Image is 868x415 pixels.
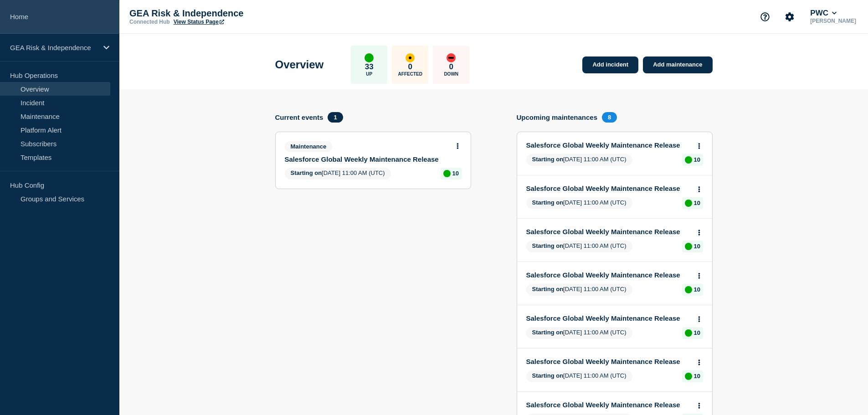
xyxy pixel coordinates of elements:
span: [DATE] 11:00 AM (UTC) [526,370,632,382]
a: Salesforce Global Weekly Maintenance Release [526,141,691,149]
a: Salesforce Global Weekly Maintenance Release [526,401,691,409]
span: [DATE] 11:00 AM (UTC) [285,168,391,179]
div: up [685,156,692,164]
h4: Current events [275,113,324,121]
p: [PERSON_NAME] [808,18,858,24]
a: Salesforce Global Weekly Maintenance Release [526,184,691,192]
span: Starting on [291,169,322,176]
p: Affected [398,72,422,77]
span: [DATE] 11:00 AM (UTC) [526,284,632,296]
p: 10 [694,156,700,163]
h1: Overview [275,58,324,71]
a: Salesforce Global Weekly Maintenance Release [526,271,691,279]
p: Up [366,72,372,77]
p: 10 [694,329,700,336]
span: Starting on [532,329,564,336]
a: View Status Page [174,19,224,25]
span: 1 [328,112,343,123]
span: Starting on [532,372,564,379]
p: 10 [452,170,459,177]
div: up [685,373,692,380]
p: 10 [694,200,700,206]
div: up [685,329,692,337]
div: up [685,243,692,250]
button: Account settings [780,7,799,26]
span: [DATE] 11:00 AM (UTC) [526,327,632,339]
a: Salesforce Global Weekly Maintenance Release [526,314,691,322]
span: Starting on [532,286,564,292]
a: Add incident [582,56,638,73]
p: 33 [365,62,374,72]
p: 0 [449,62,453,72]
p: Down [444,72,458,77]
div: up [365,53,374,62]
p: GEA Risk & Independence [10,44,98,51]
p: GEA Risk & Independence [129,8,312,19]
span: Starting on [532,156,564,163]
span: Starting on [532,199,564,206]
button: Support [755,7,775,26]
span: Starting on [532,242,564,249]
span: [DATE] 11:00 AM (UTC) [526,154,632,166]
a: Salesforce Global Weekly Maintenance Release [526,358,691,365]
a: Salesforce Global Weekly Maintenance Release [526,228,691,236]
span: [DATE] 11:00 AM (UTC) [526,241,632,252]
span: Maintenance [285,141,333,152]
a: Salesforce Global Weekly Maintenance Release [285,155,449,163]
p: 0 [408,62,412,72]
div: up [443,170,451,177]
div: up [685,286,692,293]
p: 10 [694,373,700,379]
p: 10 [694,286,700,293]
p: 10 [694,243,700,250]
div: up [685,200,692,207]
span: 8 [602,112,617,123]
div: affected [406,53,415,62]
button: PWC [808,9,838,18]
p: Connected Hub [129,19,170,25]
a: Add maintenance [643,56,712,73]
span: [DATE] 11:00 AM (UTC) [526,197,632,209]
h4: Upcoming maintenances [517,113,598,121]
div: down [447,53,456,62]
